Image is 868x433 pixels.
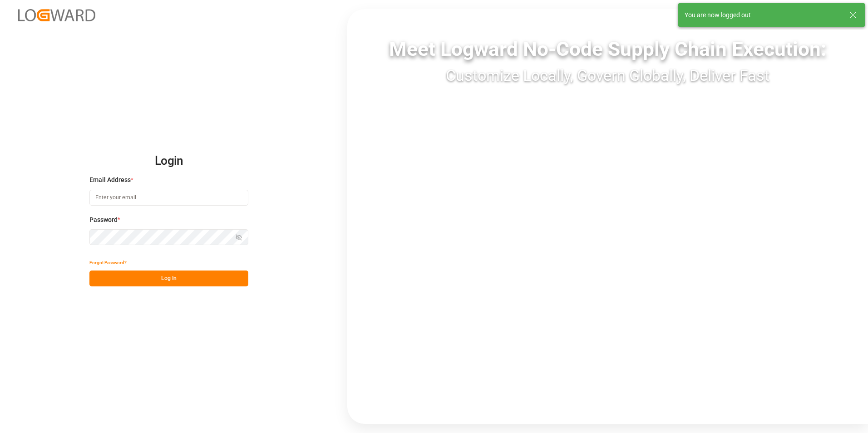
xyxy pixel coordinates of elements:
div: Customize Locally, Govern Globally, Deliver Fast [347,64,868,87]
input: Enter your email [89,190,248,206]
span: Password [89,215,118,225]
button: Forgot Password? [89,255,127,271]
img: Logward_new_orange.png [18,9,95,21]
h2: Login [89,147,248,176]
div: Meet Logward No-Code Supply Chain Execution: [347,34,868,64]
button: Log In [89,271,248,286]
span: Email Address [89,175,131,185]
div: You are now logged out [685,10,841,20]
